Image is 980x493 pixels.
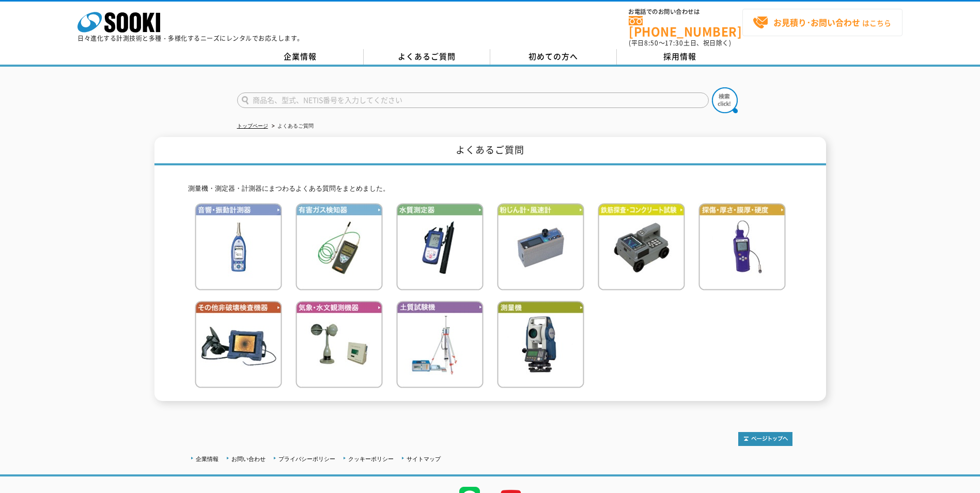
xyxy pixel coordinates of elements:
a: [PHONE_NUMBER] [629,16,742,37]
img: 鉄筋検査・コンクリート試験 [598,203,685,290]
a: サイトマップ [407,456,441,462]
img: 測量機 [497,301,584,388]
a: 企業情報 [237,49,364,65]
p: 測量機・測定器・計測器にまつわるよくある質問をまとめました。 [188,183,792,194]
h1: よくあるご質問 [154,137,826,165]
span: 8:50 [644,38,659,48]
span: はこちら [753,15,891,30]
img: 音響・振動計測器 [195,203,282,290]
p: 日々進化する計測技術と多種・多様化するニーズにレンタルでお応えします。 [77,35,304,41]
a: お問い合わせ [231,456,266,462]
a: 企業情報 [196,456,219,462]
span: 初めての方へ [528,51,578,62]
img: 有害ガス検知器 [295,203,383,290]
a: お見積り･お問い合わせはこちら [742,9,903,36]
span: 17:30 [665,38,683,48]
input: 商品名、型式、NETIS番号を入力してください [237,93,709,108]
li: よくあるご質問 [270,121,314,132]
span: (平日 ～ 土日、祝日除く) [629,38,731,48]
span: お電話でのお問い合わせは [629,9,742,15]
img: 水質測定器 [396,203,484,290]
a: 採用情報 [617,49,743,65]
strong: お見積り･お問い合わせ [773,16,860,28]
img: btn_search.png [712,87,738,113]
img: 探傷・厚さ・膜厚・硬度 [698,203,786,290]
img: 土質試験機 [396,301,484,388]
a: よくあるご質問 [364,49,490,65]
a: プライバシーポリシー [278,456,335,462]
a: 初めての方へ [490,49,617,65]
img: その他非破壊検査機器 [195,301,282,388]
img: 気象・水文観測機器 [295,301,383,388]
a: トップページ [237,123,268,129]
img: トップページへ [738,432,792,446]
a: クッキーポリシー [348,456,394,462]
img: 粉じん計・風速計 [497,203,584,290]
